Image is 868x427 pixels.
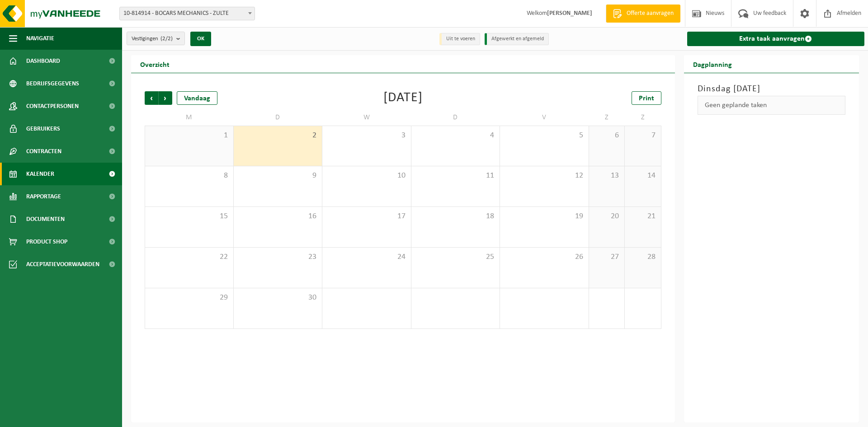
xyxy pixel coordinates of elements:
[150,131,229,141] span: 1
[238,211,318,221] span: 16
[177,91,217,105] div: Vandaag
[26,163,54,185] span: Kalender
[500,109,589,126] td: V
[131,55,179,73] h2: Overzicht
[606,5,680,23] a: Offerte aanvragen
[629,211,656,221] span: 21
[322,109,411,126] td: W
[26,140,61,163] span: Contracten
[120,7,255,20] span: 10-814914 - BOCARS MECHANICS - ZULTE
[327,211,406,221] span: 17
[625,109,661,126] td: Z
[629,171,656,181] span: 14
[234,109,323,126] td: D
[411,109,500,126] td: D
[594,252,620,262] span: 27
[632,91,661,105] a: Print
[589,109,625,126] td: Z
[238,293,318,303] span: 30
[150,171,229,181] span: 8
[698,82,846,96] h3: Dinsdag [DATE]
[145,91,158,105] span: Vorige
[629,252,656,262] span: 28
[439,33,480,45] li: Uit te voeren
[150,211,229,221] span: 15
[327,252,406,262] span: 24
[327,171,406,181] span: 10
[624,9,676,18] span: Offerte aanvragen
[416,211,495,221] span: 18
[132,32,173,46] span: Vestigingen
[150,252,229,262] span: 22
[505,131,584,141] span: 5
[119,7,255,20] span: 10-814914 - BOCARS MECHANICS - ZULTE
[416,252,495,262] span: 25
[327,131,406,141] span: 3
[238,131,318,141] span: 2
[26,72,79,95] span: Bedrijfsgegevens
[26,50,60,72] span: Dashboard
[594,131,620,141] span: 6
[505,252,584,262] span: 26
[505,211,584,221] span: 19
[383,91,423,105] div: [DATE]
[26,185,61,208] span: Rapportage
[547,10,592,17] strong: [PERSON_NAME]
[684,55,741,73] h2: Dagplanning
[145,109,234,126] td: M
[594,171,620,181] span: 13
[416,171,495,181] span: 11
[238,252,318,262] span: 23
[150,293,229,303] span: 29
[26,253,99,276] span: Acceptatievoorwaarden
[26,117,60,140] span: Gebruikers
[26,27,54,50] span: Navigatie
[416,131,495,141] span: 4
[160,36,173,42] count: (2/2)
[639,95,654,102] span: Print
[26,208,65,230] span: Documenten
[485,33,549,45] li: Afgewerkt en afgemeld
[159,91,172,105] span: Volgende
[629,131,656,141] span: 7
[26,95,79,117] span: Contactpersonen
[127,32,185,45] button: Vestigingen(2/2)
[190,32,211,46] button: OK
[687,32,865,46] a: Extra taak aanvragen
[505,171,584,181] span: 12
[594,211,620,221] span: 20
[26,230,67,253] span: Product Shop
[698,96,846,115] div: Geen geplande taken
[238,171,318,181] span: 9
